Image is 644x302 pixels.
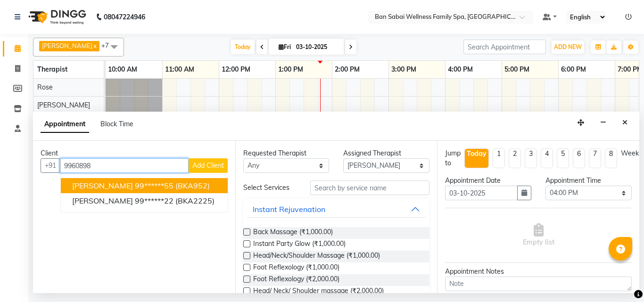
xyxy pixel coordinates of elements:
div: Jump to [445,148,461,168]
li: 6 [573,148,585,168]
span: Today [231,40,255,54]
img: logo [24,4,89,30]
li: 3 [525,148,537,168]
span: Head/Neck/Shoulder Massage (₹1,000.00) [253,251,380,262]
span: [PERSON_NAME] [37,101,90,109]
div: Weeks [621,148,642,158]
a: 4:00 PM [446,63,475,76]
input: Search Appointment [463,40,546,54]
span: Back Massage (₹1,000.00) [253,227,333,239]
span: Block Time [100,120,133,128]
li: 7 [589,148,601,168]
li: 8 [605,148,617,168]
span: [PERSON_NAME] [42,42,92,49]
a: 12:00 PM [219,63,253,76]
button: +91 [41,158,60,173]
input: Search by Name/Mobile/Email/Code [60,158,189,173]
div: Today [467,149,487,159]
li: 1 [493,148,505,168]
span: (BKA2225) [175,196,215,205]
div: Appointment Date [445,176,531,186]
span: Empty list [523,223,554,247]
button: Instant Rejuvenation [247,201,426,218]
div: Assigned Therapist [343,148,429,158]
li: 4 [541,148,553,168]
div: Appointment Time [545,176,632,186]
div: Client [41,148,228,158]
span: Appointment [41,116,89,133]
span: Add Client [192,161,224,170]
span: ADD NEW [554,43,582,50]
a: 3:00 PM [389,63,419,76]
input: 2025-10-03 [293,40,340,54]
span: Therapist [37,65,67,73]
li: 5 [557,148,569,168]
span: Instant Party Glow (₹1,000.00) [253,239,346,251]
li: 2 [509,148,521,168]
button: Close [618,115,632,130]
span: Head/ Neck/ Shoulder massage (₹2,000.00) [253,286,384,298]
input: yyyy-mm-dd [445,186,518,200]
a: 6:00 PM [559,63,588,76]
span: Fri [276,43,293,50]
span: Foot Reflexology (₹2,000.00) [253,274,339,286]
span: Rose [37,83,53,91]
span: +7 [101,41,116,49]
span: Foot Reflexology (₹1,000.00) [253,262,339,274]
div: Requested Therapist [243,148,330,158]
span: (BKA952) [175,181,210,190]
a: 5:00 PM [502,63,532,76]
a: 2:00 PM [332,63,362,76]
button: Add Client [189,158,228,173]
a: 11:00 AM [163,63,197,76]
b: 08047224946 [104,4,145,30]
div: Select Services [236,183,303,193]
div: Instant Rejuvenation [253,204,325,215]
a: 1:00 PM [276,63,305,76]
a: 10:00 AM [106,63,140,76]
a: x [92,42,97,49]
span: [PERSON_NAME] [72,196,133,205]
button: ADD NEW [552,41,584,54]
span: [PERSON_NAME] [72,181,133,190]
div: Appointment Notes [445,267,632,277]
input: Search by service name [310,180,430,195]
